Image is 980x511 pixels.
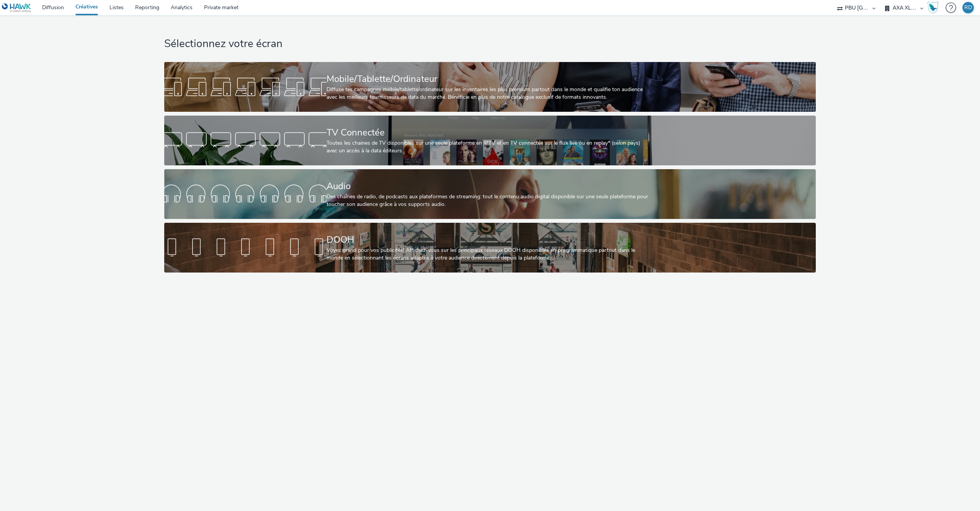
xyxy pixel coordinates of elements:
img: Hawk Academy [927,2,939,14]
a: DOOHVoyez grand pour vos publicités! Affichez-vous sur les principaux réseaux DOOH disponibles en... [164,223,816,273]
div: Mobile/Tablette/Ordinateur [327,72,651,86]
div: Voyez grand pour vos publicités! Affichez-vous sur les principaux réseaux DOOH disponibles en pro... [327,247,651,262]
a: AudioDes chaînes de radio, de podcasts aux plateformes de streaming: tout le contenu audio digita... [164,169,816,219]
h1: Sélectionnez votre écran [164,37,816,51]
div: Des chaînes de radio, de podcasts aux plateformes de streaming: tout le contenu audio digital dis... [327,193,651,209]
div: TV Connectée [327,126,651,139]
img: undefined Logo [2,3,31,13]
div: Audio [327,180,651,193]
div: Diffuse tes campagnes mobile/tablette/ordinateur sur les inventaires les plus premium partout dan... [327,86,651,101]
div: Toutes les chaines de TV disponibles sur une seule plateforme en IPTV et en TV connectée sur le f... [327,139,651,155]
div: DOOH [327,233,651,247]
a: TV ConnectéeToutes les chaines de TV disponibles sur une seule plateforme en IPTV et en TV connec... [164,116,816,165]
a: Hawk Academy [927,2,942,14]
div: RD [964,2,972,13]
a: Mobile/Tablette/OrdinateurDiffuse tes campagnes mobile/tablette/ordinateur sur les inventaires le... [164,62,816,112]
